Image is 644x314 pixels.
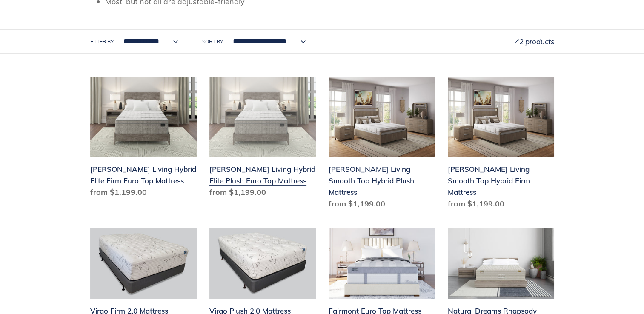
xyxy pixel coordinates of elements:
[209,77,316,201] a: Scott Living Hybrid Elite Plush Euro Top Mattress
[202,38,223,46] label: Sort by
[448,77,554,213] a: Scott Living Smooth Top Hybrid Firm Mattress
[90,77,197,201] a: Scott Living Hybrid Elite Firm Euro Top Mattress
[329,77,435,213] a: Scott Living Smooth Top Hybrid Plush Mattress
[90,38,114,46] label: Filter by
[515,37,554,46] span: 42 products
